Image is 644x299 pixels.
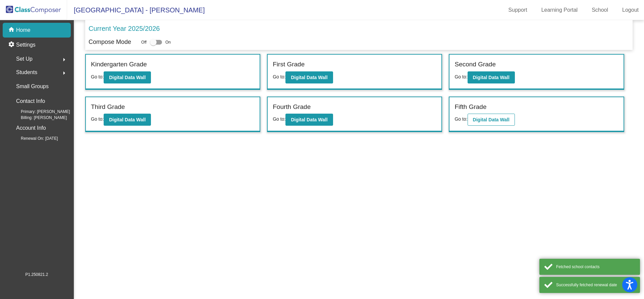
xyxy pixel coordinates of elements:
[16,97,45,106] p: Contact Info
[16,54,33,64] span: Set Up
[141,39,147,45] span: Off
[91,74,104,79] span: Go to:
[104,71,151,83] button: Digital Data Wall
[273,116,285,122] span: Go to:
[285,114,333,126] button: Digital Data Wall
[16,123,46,133] p: Account Info
[104,114,151,126] button: Digital Data Wall
[285,71,333,83] button: Digital Data Wall
[60,56,68,64] mat-icon: arrow_right
[273,102,311,112] label: Fourth Grade
[91,60,147,69] label: Kindergarten Grade
[89,23,160,34] p: Current Year 2025/2026
[503,5,533,15] a: Support
[165,39,171,45] span: On
[536,5,583,15] a: Learning Portal
[556,282,635,288] div: Successfully fetched renewal date
[89,38,131,47] p: Compose Mode
[67,5,205,15] span: [GEOGRAPHIC_DATA] - [PERSON_NAME]
[473,75,509,80] b: Digital Data Wall
[291,117,327,122] b: Digital Data Wall
[8,41,16,49] mat-icon: settings
[273,60,305,69] label: First Grade
[16,26,31,34] p: Home
[16,41,36,49] p: Settings
[273,74,285,79] span: Go to:
[617,5,644,15] a: Logout
[10,109,70,115] span: Primary: [PERSON_NAME]
[109,117,146,122] b: Digital Data Wall
[91,116,104,122] span: Go to:
[454,102,486,112] label: Fifth Grade
[109,75,146,80] b: Digital Data Wall
[556,264,635,270] div: Fetched school contacts
[473,117,509,122] b: Digital Data Wall
[8,26,16,34] mat-icon: home
[468,114,515,126] button: Digital Data Wall
[454,116,467,122] span: Go to:
[454,74,467,79] span: Go to:
[60,69,68,77] mat-icon: arrow_right
[16,82,49,91] p: Small Groups
[468,71,515,83] button: Digital Data Wall
[454,60,496,69] label: Second Grade
[586,5,613,15] a: School
[10,115,67,121] span: Billing: [PERSON_NAME]
[10,135,58,141] span: Renewal On: [DATE]
[16,68,37,77] span: Students
[291,75,327,80] b: Digital Data Wall
[91,102,125,112] label: Third Grade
